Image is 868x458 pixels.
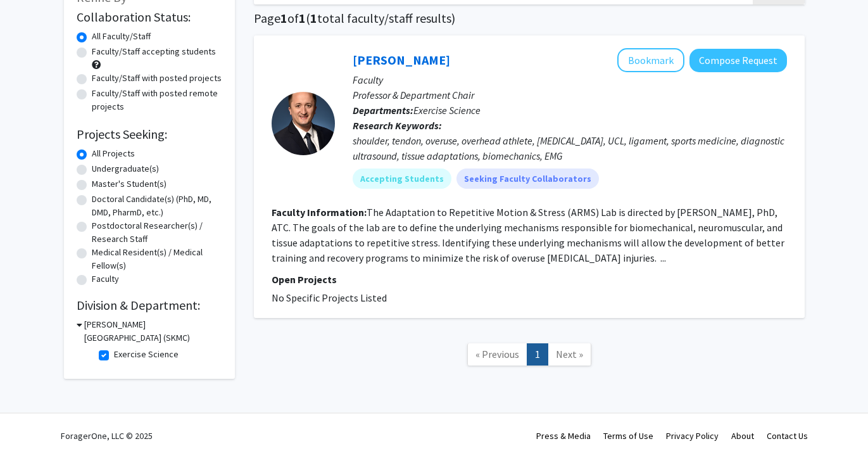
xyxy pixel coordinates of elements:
[353,87,787,103] p: Professor & Department Chair
[536,430,591,442] a: Press & Media
[413,104,481,117] span: Exercise Science
[353,72,787,87] p: Faculty
[310,10,317,26] span: 1
[353,104,413,117] b: Departments:
[77,127,222,142] h2: Projects Seeking:
[254,331,805,382] nav: Page navigation
[353,52,450,68] a: [PERSON_NAME]
[548,343,591,366] a: Next Page
[84,318,222,345] h3: [PERSON_NAME][GEOGRAPHIC_DATA] (SKMC)
[353,119,442,132] b: Research Keywords:
[272,206,784,264] fg-read-more: The Adaptation to Repetitive Motion & Stress (ARMS) Lab is directed by [PERSON_NAME], PhD, ATC. T...
[77,10,222,25] h2: Collaboration Status:
[92,30,151,43] label: All Faculty/Staff
[92,87,222,113] label: Faculty/Staff with posted remote projects
[92,193,222,219] label: Doctoral Candidate(s) (PhD, MD, DMD, PharmD, etc.)
[92,272,119,286] label: Faculty
[114,348,179,361] label: Exercise Science
[299,10,306,26] span: 1
[666,430,719,442] a: Privacy Policy
[92,162,159,175] label: Undergraduate(s)
[617,48,684,72] button: Add Stephen Thomas to Bookmarks
[61,414,153,458] div: ForagerOne, LLC © 2025
[689,49,787,72] button: Compose Request to Stephen Thomas
[77,298,222,313] h2: Division & Department:
[92,177,167,191] label: Master's Student(s)
[272,206,367,219] b: Faculty Information:
[272,291,387,304] span: No Specific Projects Listed
[9,401,54,448] iframe: Chat
[527,343,548,366] a: 1
[603,430,653,442] a: Terms of Use
[92,219,222,246] label: Postdoctoral Researcher(s) / Research Staff
[92,246,222,272] label: Medical Resident(s) / Medical Fellow(s)
[92,147,135,160] label: All Projects
[556,348,583,360] span: Next »
[456,169,599,189] mat-chip: Seeking Faculty Collaborators
[280,10,287,26] span: 1
[353,169,451,189] mat-chip: Accepting Students
[92,45,216,58] label: Faculty/Staff accepting students
[731,430,754,442] a: About
[767,430,808,442] a: Contact Us
[254,11,805,26] h1: Page of ( total faculty/staff results)
[353,133,787,163] div: shoulder, tendon, overuse, overhead athlete, [MEDICAL_DATA], UCL, ligament, sports medicine, diag...
[92,72,222,85] label: Faculty/Staff with posted projects
[272,272,787,287] p: Open Projects
[475,348,519,360] span: « Previous
[467,343,527,366] a: Previous Page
